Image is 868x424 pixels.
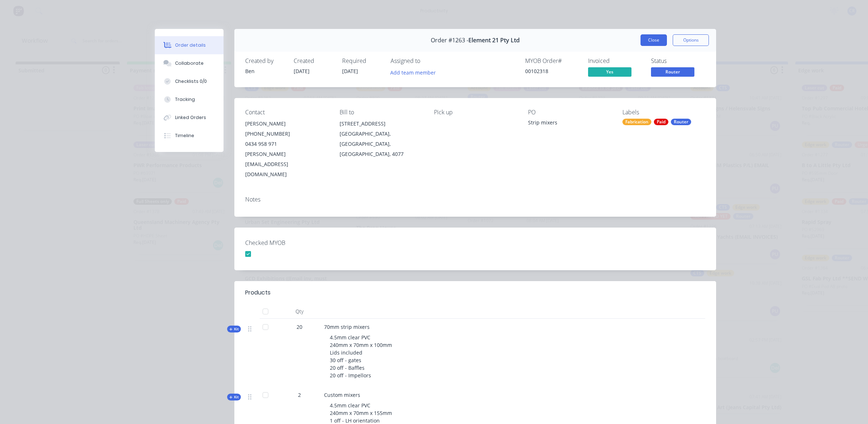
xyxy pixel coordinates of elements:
span: Kit [229,394,239,400]
div: Strip mixers [528,119,611,129]
button: Close [641,34,667,46]
button: Order details [155,36,224,54]
div: MYOB Order # [525,58,579,64]
div: Ben [245,67,285,75]
button: Router [651,67,694,78]
button: Collaborate [155,54,224,72]
div: [STREET_ADDRESS][GEOGRAPHIC_DATA], [GEOGRAPHIC_DATA], [GEOGRAPHIC_DATA], 4077 [340,119,422,159]
div: Contact [245,109,328,116]
div: Linked Orders [175,114,206,121]
span: 20 [297,323,302,331]
span: Custom mixers [324,391,360,398]
div: Timeline [175,132,194,139]
div: 00102318 [525,67,579,75]
span: Kit [229,326,239,332]
div: Checklists 0/0 [175,78,207,85]
span: Element 21 Pty Ltd [468,37,520,44]
div: Assigned to [391,58,463,64]
div: Qty [278,304,321,319]
div: Labels [622,109,705,116]
button: Tracking [155,90,224,109]
div: Required [342,58,382,64]
div: [PERSON_NAME][PHONE_NUMBER]0434 958 971[PERSON_NAME][EMAIL_ADDRESS][DOMAIN_NAME] [245,119,328,179]
span: Order #1263 - [431,37,468,44]
div: PO [528,109,611,116]
div: Order details [175,42,206,48]
button: Timeline [155,127,224,145]
div: Created [294,58,333,64]
div: Router [671,119,691,125]
button: Add team member [391,67,440,77]
span: 2 [298,391,301,399]
span: 70mm strip mixers [324,323,370,330]
div: [GEOGRAPHIC_DATA], [GEOGRAPHIC_DATA], [GEOGRAPHIC_DATA], 4077 [340,129,422,159]
div: Invoiced [588,58,642,64]
span: 4.5mm clear PVC 240mm x 70mm x 100mm Lids included 30 off - gates 20 off - Baffles 20 off - Impel... [330,334,392,379]
span: [DATE] [342,68,358,75]
button: Checklists 0/0 [155,72,224,90]
div: Notes [245,196,705,203]
div: [PHONE_NUMBER] [245,129,328,139]
div: Bill to [340,109,422,116]
div: Tracking [175,96,195,103]
label: Checked MYOB [245,238,336,247]
button: Add team member [387,67,440,77]
div: [STREET_ADDRESS] [340,119,422,129]
div: Collaborate [175,60,204,67]
button: Linked Orders [155,109,224,127]
div: Kit [227,394,241,400]
div: Fabrication [622,119,651,125]
div: [PERSON_NAME][EMAIL_ADDRESS][DOMAIN_NAME] [245,149,328,179]
span: Yes [588,67,631,76]
div: Created by [245,58,285,64]
div: Kit [227,326,241,332]
div: Products [245,288,271,297]
div: Paid [654,119,668,125]
span: [DATE] [294,68,310,75]
div: [PERSON_NAME] [245,119,328,129]
span: Router [651,67,694,76]
button: Options [673,34,709,46]
div: 0434 958 971 [245,139,328,149]
div: Status [651,58,705,64]
div: Pick up [434,109,517,116]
